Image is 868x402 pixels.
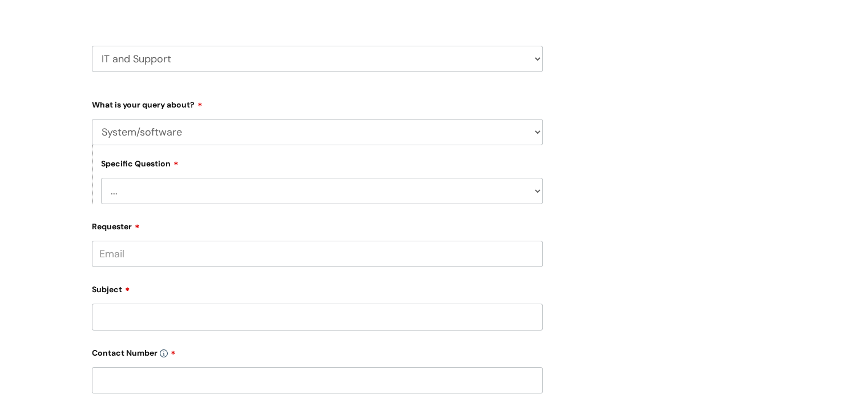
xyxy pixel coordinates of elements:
label: Subject [92,281,543,294]
img: info-icon.svg [160,349,168,357]
label: Specific Question [101,157,179,169]
label: Requester [92,218,543,232]
input: Email [92,241,543,267]
label: What is your query about? [92,96,543,110]
label: Contact Number [92,344,543,358]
